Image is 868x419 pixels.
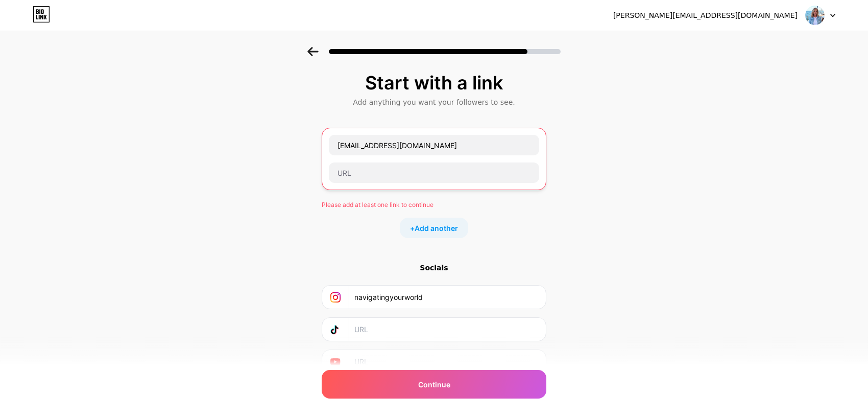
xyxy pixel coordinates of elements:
[415,223,458,234] span: Add another
[613,10,798,21] div: [PERSON_NAME][EMAIL_ADDRESS][DOMAIN_NAME]
[322,200,546,209] div: Please add at least one link to continue
[327,97,541,107] div: Add anything you want your followers to see.
[354,318,540,341] input: URL
[322,263,546,273] div: Socials
[329,135,539,155] input: Link name
[805,6,825,25] img: navigatingyourworld
[400,218,468,238] div: +
[418,379,450,390] span: Continue
[329,162,539,183] input: URL
[327,73,541,93] div: Start with a link
[354,286,540,309] input: URL
[354,350,540,373] input: URL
